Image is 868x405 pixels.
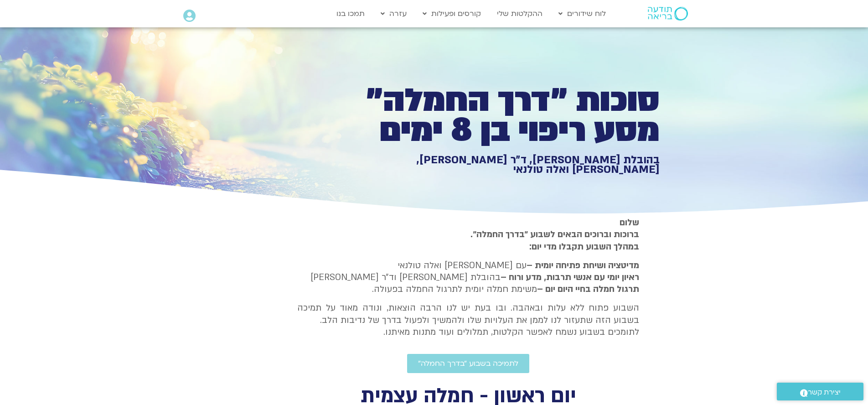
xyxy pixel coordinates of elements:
b: ראיון יומי עם אנשי תרבות, מדע ורוח – [501,271,639,283]
a: יצירת קשר [777,383,863,400]
p: עם [PERSON_NAME] ואלה טולנאי בהובלת [PERSON_NAME] וד״ר [PERSON_NAME] משימת חמלה יומית לתרגול החמל... [297,260,639,296]
strong: ברוכות וברוכים הבאים לשבוע ״בדרך החמלה״. במהלך השבוע תקבלו מדי יום: [470,228,639,252]
span: יצירת קשר [808,386,841,399]
img: תודעה בריאה [648,7,688,21]
a: קורסים ופעילות [418,5,486,22]
b: תרגול חמלה בחיי היום יום – [537,283,639,295]
strong: שלום [620,217,639,228]
h1: בהובלת [PERSON_NAME], ד״ר [PERSON_NAME], [PERSON_NAME] ואלה טולנאי [344,155,660,175]
span: לתמיכה בשבוע ״בדרך החמלה״ [418,359,518,368]
h1: סוכות ״דרך החמלה״ מסע ריפוי בן 8 ימים [344,86,660,145]
a: עזרה [376,5,411,22]
strong: מדיטציה ושיחת פתיחה יומית – [527,260,639,271]
a: לוח שידורים [554,5,610,22]
a: תמכו בנו [332,5,369,22]
p: השבוע פתוח ללא עלות ובאהבה. ובו בעת יש לנו הרבה הוצאות, ונודה מאוד על תמיכה בשבוע הזה שתעזור לנו ... [297,302,639,338]
a: ההקלטות שלי [492,5,547,22]
a: לתמיכה בשבוע ״בדרך החמלה״ [407,354,529,373]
